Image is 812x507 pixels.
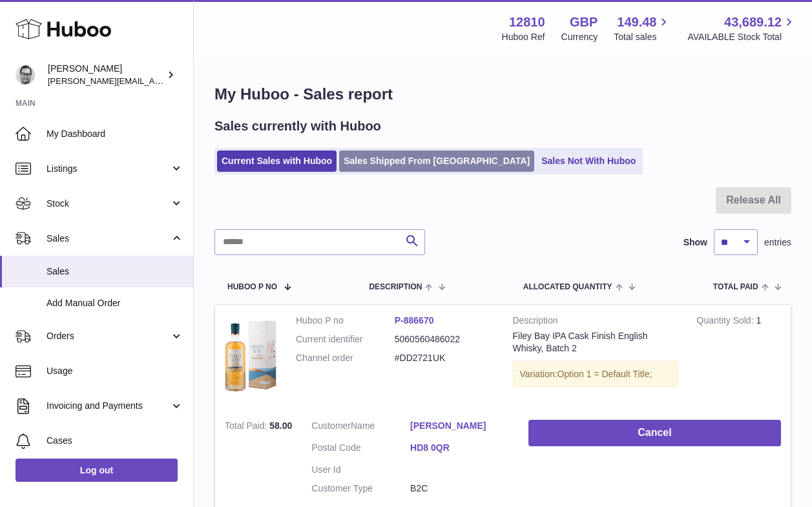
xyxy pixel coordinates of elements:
[614,31,671,43] span: Total sales
[21,21,31,31] img: logo_orange.svg
[683,236,707,249] label: Show
[311,420,410,435] dt: Name
[561,31,598,43] div: Currency
[225,420,269,434] strong: Total Paid
[537,150,640,172] a: Sales Not With Huboo
[47,198,170,210] span: Stock
[47,233,170,245] span: Sales
[16,65,35,85] img: alex@digidistiller.com
[395,352,494,364] dd: #DD2721UK
[513,330,678,355] div: Filey Bay IPA Cask Finish English Whisky, Batch 2
[509,14,545,31] strong: 12810
[557,369,652,379] span: Option 1 = Default Title;
[697,315,756,329] strong: Quantity Sold
[311,420,351,431] span: Customer
[687,14,796,43] a: 43,689.12 AVAILABLE Stock Total
[47,435,183,447] span: Cases
[47,265,183,278] span: Sales
[143,83,218,91] div: Keywords by Traffic
[214,118,381,135] h2: Sales currently with Huboo
[687,305,791,410] td: 1
[269,420,292,431] span: 58.00
[570,14,598,31] strong: GBP
[410,420,509,432] a: [PERSON_NAME]
[47,400,170,412] span: Invoicing and Payments
[47,330,170,342] span: Orders
[36,21,63,31] div: v 4.0.25
[311,442,410,457] dt: Postal Code
[47,365,183,377] span: Usage
[528,420,781,446] button: Cancel
[339,150,534,172] a: Sales Shipped From [GEOGRAPHIC_DATA]
[296,315,395,327] dt: Huboo P no
[129,81,139,92] img: tab_keywords_by_traffic_grey.svg
[47,163,170,175] span: Listings
[713,283,758,291] span: Total paid
[296,333,395,346] dt: Current identifier
[48,63,164,87] div: [PERSON_NAME]
[217,150,337,172] a: Current Sales with Huboo
[523,283,612,291] span: ALLOCATED Quantity
[395,333,494,346] dd: 5060560486022
[21,34,31,44] img: website_grey.svg
[35,81,45,92] img: tab_domain_overview_orange.svg
[214,84,791,105] h1: My Huboo - Sales report
[614,14,671,43] a: 149.48 Total sales
[47,128,183,140] span: My Dashboard
[617,14,656,31] span: 149.48
[311,482,410,495] dt: Customer Type
[369,283,422,291] span: Description
[48,76,259,86] span: [PERSON_NAME][EMAIL_ADDRESS][DOMAIN_NAME]
[724,14,782,31] span: 43,689.12
[227,283,277,291] span: Huboo P no
[34,34,142,44] div: Domain: [DOMAIN_NAME]
[311,464,410,476] dt: User Id
[395,315,434,326] a: P-886670
[16,459,178,482] a: Log out
[513,361,678,388] div: Variation:
[296,352,395,364] dt: Channel order
[502,31,545,43] div: Huboo Ref
[47,297,183,309] span: Add Manual Order
[410,442,509,454] a: HD8 0QR
[687,31,796,43] span: AVAILABLE Stock Total
[513,315,678,330] strong: Description
[764,236,791,249] span: entries
[410,482,509,495] dd: B2C
[49,83,116,91] div: Domain Overview
[225,315,276,397] img: 128101698855368.png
